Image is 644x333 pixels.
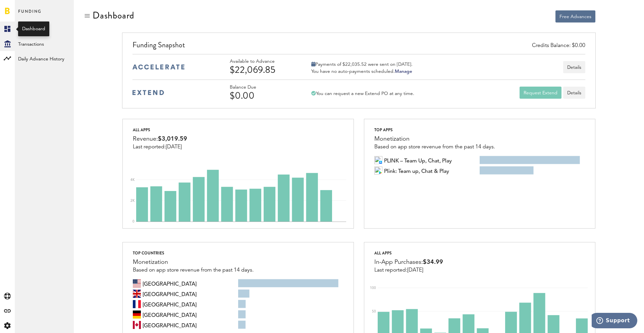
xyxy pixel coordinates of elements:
span: [DATE] [166,144,182,150]
div: You have no auto-payments scheduled. [311,68,413,75]
div: In-App Purchases: [374,257,443,267]
div: Balance Due [230,85,293,90]
div: Monetization [133,257,254,267]
text: 100 [370,286,376,290]
span: United States [143,279,197,287]
div: Funding Snapshot [132,40,585,54]
div: Top countries [133,249,254,257]
text: 0 [132,220,135,223]
text: 4K [130,178,135,182]
div: Payments of $22,035.52 were sent on [DATE]. [311,61,413,67]
div: Last reported: [374,267,443,273]
a: Details [563,87,585,99]
span: Canada [143,321,197,329]
div: Dashboard [93,10,134,21]
button: Request Extend [520,87,561,99]
a: Daily Advance History [15,51,74,66]
span: $34.99 [423,259,443,265]
a: Manage [395,69,412,74]
span: $3,019.59 [158,136,187,142]
img: gb.svg [133,290,141,298]
text: 50 [372,310,376,313]
div: Monetization [374,134,495,144]
img: accelerate-medium-blue-logo.svg [132,64,184,69]
a: Transactions [15,36,74,51]
div: Revenue: [133,134,187,144]
span: United Kingdom [143,290,197,298]
div: Credits Balance: $0.00 [532,42,585,50]
span: Funding [18,7,42,21]
div: Dashboard [22,26,45,32]
img: extend-medium-blue-logo.svg [132,90,164,95]
div: $22,069.85 [230,64,293,75]
span: Plink: Team up, Chat & Play [384,166,449,175]
a: Overview [15,21,74,36]
img: 21.png [379,160,382,164]
span: [DATE] [407,268,423,273]
div: Based on app store revenue from the past 14 days. [133,267,254,273]
div: Top apps [374,126,495,134]
div: You can request a new Extend PO at any time. [311,91,414,97]
img: yjWeWNylWFFRpoLgQUVyPxDfqq3O9dYRdTPZuGJDCjwwvEkrzxOBN5oUuC_igxwX6w [374,166,382,175]
span: France [143,300,197,308]
span: Germany [143,311,197,319]
iframe: Opens a widget where you can find more information [592,313,637,330]
button: Details [563,61,585,73]
text: 2K [130,199,135,202]
div: Available to Advance [230,59,293,64]
img: 100x100bb_s8d0GN8.jpg [374,156,382,164]
div: Last reported: [133,144,187,150]
img: us.svg [133,279,141,287]
button: Free Advances [555,10,595,22]
img: fr.svg [133,300,141,308]
div: $0.00 [230,90,293,101]
img: 17.png [379,171,382,175]
div: All apps [374,249,443,257]
div: Based on app store revenue from the past 14 days. [374,144,495,150]
span: PLINK – Team Up, Chat, Play [384,156,452,164]
img: de.svg [133,311,141,319]
img: ca.svg [133,321,141,329]
div: All apps [133,126,187,134]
